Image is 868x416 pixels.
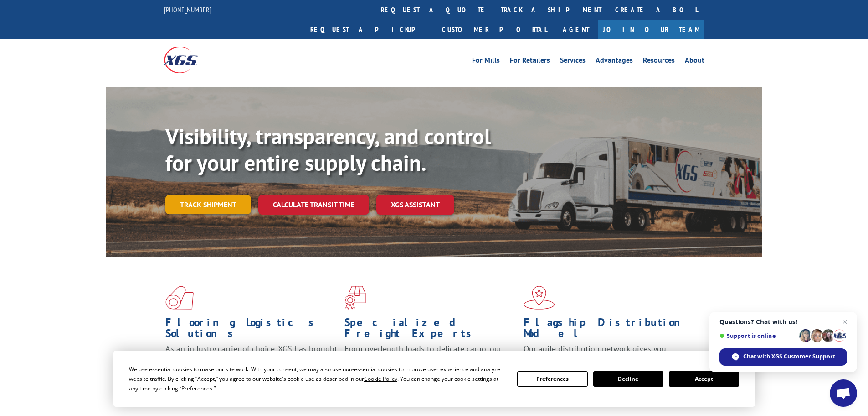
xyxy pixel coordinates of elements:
a: For Mills [472,57,500,67]
button: Accept [669,371,739,387]
a: Track shipment [165,195,251,214]
a: Customer Portal [435,20,554,39]
span: Preferences [181,384,212,392]
a: Services [560,57,586,67]
span: As an industry carrier of choice, XGS has brought innovation and dedication to flooring logistics... [165,343,337,376]
span: Cookie Policy [364,375,397,383]
div: We use essential cookies to make our site work. With your consent, we may also use non-essential ... [129,364,506,393]
a: [PHONE_NUMBER] [164,5,211,14]
a: About [685,57,704,67]
span: Chat with XGS Customer Support [743,353,835,361]
b: Visibility, transparency, and control for your entire supply chain. [165,122,491,177]
h1: Specialized Freight Experts [344,317,517,343]
a: For Retailers [510,57,550,67]
a: Join Our Team [598,20,704,39]
a: Resources [643,57,675,67]
img: xgs-icon-flagship-distribution-model-red [524,286,555,310]
span: Our agile distribution network gives you nationwide inventory management on demand. [524,343,691,365]
a: Advantages [596,57,633,67]
div: Open chat [830,379,857,407]
a: Calculate transit time [258,195,369,215]
span: Questions? Chat with us! [719,318,847,326]
div: Chat with XGS Customer Support [719,348,847,366]
button: Preferences [517,371,587,387]
span: Close chat [839,316,850,327]
a: Request a pickup [303,20,435,39]
span: Support is online [719,332,796,339]
h1: Flagship Distribution Model [524,317,696,343]
a: XGS ASSISTANT [376,195,454,215]
p: From overlength loads to delicate cargo, our experienced staff knows the best way to move your fr... [344,343,517,384]
img: xgs-icon-total-supply-chain-intelligence-red [165,286,194,310]
h1: Flooring Logistics Solutions [165,317,338,343]
img: xgs-icon-focused-on-flooring-red [344,286,366,310]
div: Cookie Consent Prompt [113,351,755,407]
button: Decline [593,371,663,387]
a: Agent [554,20,598,39]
